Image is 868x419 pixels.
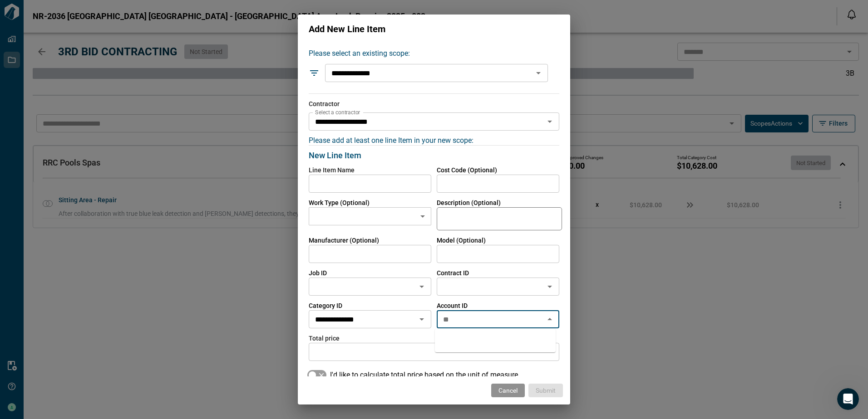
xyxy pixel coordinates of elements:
[437,236,559,245] span: Model (Optional)
[309,268,431,278] span: Job ID
[437,166,497,174] span: Cost Code (Optional)
[309,166,431,175] span: Line Item Name
[309,24,385,34] span: Add New Line Item
[309,334,559,343] span: Total price
[309,48,548,58] label: Please select an existing scope:
[543,280,556,293] button: Open
[532,67,545,79] button: Open
[415,313,428,326] button: Open
[837,388,859,410] iframe: Intercom live chat
[309,151,361,160] span: New Line Item
[437,268,559,278] span: Contract ID
[437,301,559,310] span: Account ID
[309,99,559,109] p: Contractor
[330,370,518,380] span: I'd like to calculate total price based on the unit of measure
[437,198,559,207] span: Description (Optional)
[415,280,428,293] button: Open
[543,115,556,128] button: Open
[315,108,360,116] label: Select a contractor
[309,236,431,245] span: Manufacturer (Optional)
[543,313,556,326] button: Close
[309,198,431,207] span: Work Type (Optional)
[309,301,431,310] span: Category ID
[491,384,525,397] button: Cancel
[435,329,556,352] div: No options
[309,136,473,145] span: Please add at least one line Item in your new scope:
